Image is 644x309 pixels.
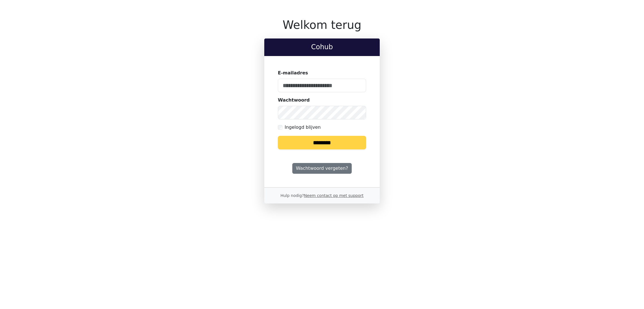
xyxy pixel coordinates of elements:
label: Ingelogd blijven [285,124,321,131]
h2: Cohub [269,43,375,51]
a: Neem contact op met support [304,193,363,198]
label: E-mailadres [278,70,308,76]
small: Hulp nodig? [280,193,364,198]
label: Wachtwoord [278,97,310,104]
h1: Welkom terug [264,18,380,32]
a: Wachtwoord vergeten? [292,163,352,174]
